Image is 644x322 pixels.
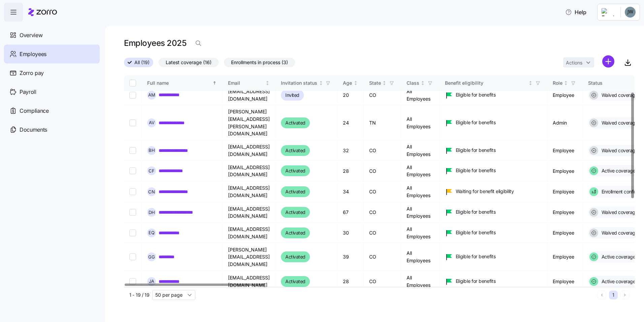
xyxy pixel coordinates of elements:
[528,81,533,85] div: Not sorted
[600,209,638,216] span: Waived coverage
[456,278,496,285] span: Eligible for benefits
[129,119,136,126] input: Select record 3
[456,188,514,195] span: Waiting for benefit eligibility
[456,119,496,126] span: Eligible for benefits
[20,31,42,39] span: Overview
[602,8,615,16] img: Employer logo
[456,167,496,174] span: Eligible for benefits
[223,243,276,271] td: [PERSON_NAME][EMAIL_ADDRESS][DOMAIN_NAME]
[223,223,276,243] td: [EMAIL_ADDRESS][DOMAIN_NAME]
[285,229,305,237] span: Activated
[319,81,323,85] div: Not sorted
[223,140,276,161] td: [EMAIL_ADDRESS][DOMAIN_NAME]
[149,148,155,153] span: B H
[281,79,317,87] div: Invitation status
[20,50,46,58] span: Employees
[420,81,425,85] div: Not sorted
[4,45,100,63] a: Employees
[129,80,136,86] input: Select all records
[223,271,276,292] td: [EMAIL_ADDRESS][DOMAIN_NAME]
[149,210,155,215] span: D H
[547,203,583,223] td: Employee
[547,75,583,91] th: RoleNot sorted
[369,79,381,87] div: State
[129,147,136,154] input: Select record 4
[20,107,49,115] span: Compliance
[547,85,583,105] td: Employee
[588,79,633,87] div: Status
[401,203,440,223] td: All Employees
[337,75,364,91] th: AgeNot sorted
[364,181,401,202] td: CO
[401,85,440,105] td: All Employees
[129,253,136,260] input: Select record 9
[563,57,594,68] button: Actions
[625,7,636,18] img: ec81f205da390930e66a9218cf0964b0
[445,79,527,87] div: Benefit eligibility
[223,161,276,181] td: [EMAIL_ADDRESS][DOMAIN_NAME]
[20,126,47,134] span: Documents
[547,243,583,271] td: Employee
[401,161,440,181] td: All Employees
[142,75,223,91] th: Full nameSorted ascending
[401,181,440,202] td: All Employees
[337,271,364,292] td: 28
[364,75,401,91] th: StateNot sorted
[129,278,136,285] input: Select record 10
[600,147,638,154] span: Waived coverage
[129,230,136,236] input: Select record 8
[456,147,496,154] span: Eligible for benefits
[337,85,364,105] td: 20
[364,271,401,292] td: CO
[407,79,419,87] div: Class
[600,230,638,236] span: Waived coverage
[456,253,496,260] span: Eligible for benefits
[609,291,618,299] button: 1
[547,105,583,140] td: Admin
[600,92,638,99] span: Waived coverage
[4,63,100,82] a: Zorro pay
[223,75,276,91] th: EmailNot sorted
[401,243,440,271] td: All Employees
[149,169,155,173] span: C F
[124,38,186,48] h1: Employees 2025
[600,119,638,126] span: Waived coverage
[547,271,583,292] td: Employee
[602,55,614,68] svg: add icon
[547,161,583,181] td: Employee
[129,209,136,216] input: Select record 7
[223,105,276,140] td: [PERSON_NAME][EMAIL_ADDRESS][PERSON_NAME][DOMAIN_NAME]
[337,105,364,140] td: 24
[553,79,562,87] div: Role
[563,81,568,85] div: Not sorted
[223,203,276,223] td: [EMAIL_ADDRESS][DOMAIN_NAME]
[382,81,387,85] div: Not sorted
[148,93,155,97] span: A M
[600,253,636,260] span: Active coverage
[149,279,154,284] span: J A
[129,167,136,174] input: Select record 5
[364,203,401,223] td: CO
[364,161,401,181] td: CO
[620,291,629,299] button: Next page
[129,92,136,99] input: Select record 2
[148,255,155,259] span: G G
[129,188,136,195] input: Select record 6
[337,243,364,271] td: 39
[343,79,352,87] div: Age
[285,91,299,99] span: Invited
[166,58,212,67] span: Latest coverage (16)
[600,167,636,174] span: Active coverage
[364,105,401,140] td: TN
[285,253,305,261] span: Activated
[337,161,364,181] td: 28
[285,277,305,286] span: Activated
[364,140,401,161] td: CO
[149,231,155,235] span: E Q
[598,291,606,299] button: Previous page
[285,119,305,127] span: Activated
[401,140,440,161] td: All Employees
[20,69,44,77] span: Zorro pay
[566,60,582,65] span: Actions
[560,5,592,19] button: Help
